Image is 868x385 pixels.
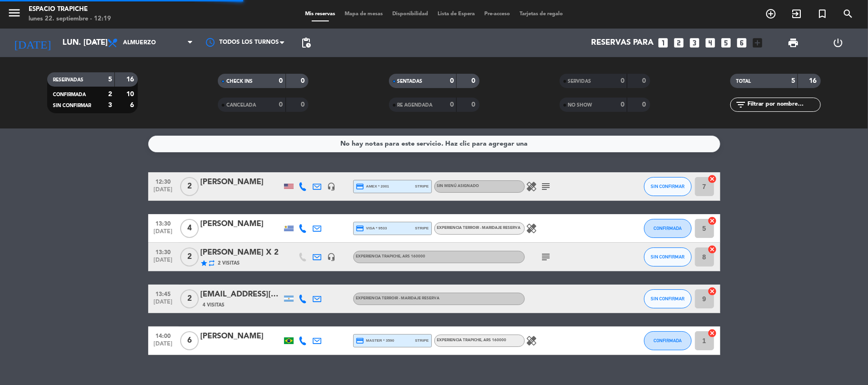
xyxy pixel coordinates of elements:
span: 2 [180,247,199,267]
strong: 0 [279,101,283,108]
div: [PERSON_NAME] X 2 [201,247,282,259]
span: Almuerzo [123,39,156,46]
span: Tarjetas de regalo [515,11,568,17]
span: 4 Visitas [203,301,225,309]
span: CONFIRMADA [654,226,682,231]
i: healing [526,181,538,192]
span: Experiencia Terroir - Maridaje Reserva [356,296,440,300]
span: Mapa de mesas [340,11,388,17]
i: search [842,8,854,20]
span: RE AGENDADA [398,103,433,108]
i: cancel [708,174,717,184]
strong: 0 [450,101,454,108]
span: 13:45 [152,288,175,299]
strong: 16 [126,76,136,83]
span: CONFIRMADA [53,92,86,97]
span: 6 [180,331,199,350]
span: , ARS 160000 [401,255,426,258]
span: 14:00 [152,330,175,341]
strong: 2 [108,91,112,98]
i: cancel [708,328,717,338]
i: [DATE] [7,32,58,53]
i: subject [541,181,552,192]
span: , ARS 160000 [482,338,507,342]
span: 4 [180,219,199,238]
i: looks_4 [705,37,717,49]
i: credit_card [356,224,365,233]
i: headset_mic [327,182,336,191]
strong: 0 [301,101,306,108]
span: CANCELADA [226,103,256,108]
i: filter_list [735,99,746,110]
i: looks_3 [689,37,701,49]
i: credit_card [356,182,365,191]
i: healing [526,223,538,234]
span: Lista de Espera [433,11,480,17]
span: SENTADAS [398,79,423,84]
button: CONFIRMADA [644,331,692,350]
span: [DATE] [152,299,175,310]
strong: 5 [108,76,112,83]
span: [DATE] [152,341,175,352]
i: power_settings_new [833,37,844,49]
span: amex * 2001 [356,182,389,191]
strong: 5 [791,78,795,84]
strong: 0 [642,101,648,108]
span: [DATE] [152,187,175,197]
span: stripe [415,225,429,231]
span: SIN CONFIRMAR [651,296,684,301]
span: TOTAL [736,79,751,84]
span: stripe [415,183,429,189]
span: 12:30 [152,176,175,187]
div: [PERSON_NAME] [201,330,282,343]
strong: 0 [621,78,624,84]
span: pending_actions [300,37,312,49]
input: Filtrar por nombre... [746,99,820,110]
span: SIN CONFIRMAR [651,184,684,189]
span: Pre-acceso [480,11,515,17]
strong: 0 [471,101,477,108]
span: Disponibilidad [388,11,433,17]
i: cancel [708,216,717,226]
i: healing [526,335,538,346]
button: SIN CONFIRMAR [644,177,692,196]
i: menu [7,6,21,20]
div: [PERSON_NAME] [201,218,282,230]
i: looks_two [673,37,685,49]
i: subject [541,251,552,263]
i: credit_card [356,336,365,345]
span: 2 [180,289,199,308]
span: NO SHOW [568,103,592,108]
i: exit_to_app [791,8,802,20]
span: RESERVADAS [53,78,83,82]
i: cancel [708,245,717,254]
strong: 0 [301,78,306,84]
span: [DATE] [152,228,175,239]
span: Sin menú asignado [437,184,480,188]
span: print [787,37,799,49]
button: SIN CONFIRMAR [644,289,692,308]
span: Experiencia Trapiche [356,255,426,258]
span: CHECK INS [226,79,253,84]
i: looks_5 [720,37,733,49]
i: arrow_drop_down [89,37,100,49]
div: Espacio Trapiche [29,5,111,14]
strong: 6 [130,102,136,109]
i: star [201,259,208,267]
span: Mis reservas [300,11,340,17]
i: looks_6 [736,37,748,49]
span: 2 [180,177,199,196]
i: repeat [208,259,216,267]
strong: 0 [621,101,624,108]
span: Experiencia Terroir - Maridaje Reserva [437,226,521,230]
span: SERVIDAS [568,79,592,84]
span: 13:30 [152,217,175,228]
span: master * 3590 [356,336,395,345]
span: 13:30 [152,246,175,257]
span: Reservas para [592,39,654,48]
span: 2 Visitas [218,259,240,267]
span: SIN CONFIRMAR [53,103,91,108]
span: [DATE] [152,257,175,268]
i: add_circle_outline [765,8,776,20]
i: cancel [708,286,717,296]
